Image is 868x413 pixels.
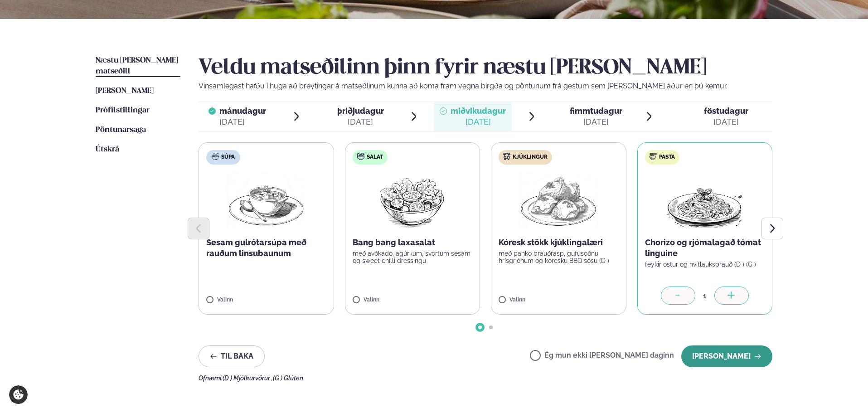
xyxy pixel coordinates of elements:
a: [PERSON_NAME] [96,86,154,97]
span: Go to slide 1 [478,326,482,329]
span: Súpa [221,154,235,161]
p: Sesam gulrótarsúpa með rauðum linsubaunum [206,237,326,259]
span: Pasta [659,154,675,161]
span: Go to slide 2 [489,326,493,329]
a: Pöntunarsaga [96,125,146,136]
p: með panko brauðrasp, gufusoðnu hrísgrjónum og kóresku BBQ sósu (D ) [499,250,619,264]
span: föstudagur [704,106,748,116]
h2: Veldu matseðilinn þinn fyrir næstu [PERSON_NAME] [199,55,772,81]
p: feykir ostur og hvítlauksbrauð (D ) (G ) [645,261,765,268]
img: pasta.svg [650,153,657,160]
p: með avókadó, agúrkum, svörtum sesam og sweet chilli dressingu [353,250,473,264]
div: [DATE] [704,117,748,127]
button: [PERSON_NAME] [681,345,772,367]
span: þriðjudagur [337,106,384,116]
span: [PERSON_NAME] [96,87,154,95]
span: miðvikudagur [451,106,506,116]
div: [DATE] [219,117,266,127]
img: Soup.png [226,172,306,230]
img: Spagetti.png [665,172,745,230]
span: Prófílstillingar [96,107,150,114]
a: Prófílstillingar [96,105,150,116]
span: Kjúklingur [513,154,548,161]
span: Pöntunarsaga [96,126,146,134]
span: Útskrá [96,146,119,153]
p: Vinsamlegast hafðu í huga að breytingar á matseðlinum kunna að koma fram vegna birgða og pöntunum... [199,81,772,92]
a: Cookie settings [9,385,28,404]
div: [DATE] [451,117,506,127]
p: Chorizo og rjómalagað tómat linguine [645,237,765,259]
p: Bang bang laxasalat [353,237,473,248]
button: Til baka [199,345,265,367]
a: Næstu [PERSON_NAME] matseðill [96,55,180,77]
button: Previous slide [188,218,209,239]
span: mánudagur [219,106,266,116]
img: Salad.png [372,172,452,230]
div: [DATE] [337,117,384,127]
div: Ofnæmi: [199,374,772,382]
button: Next slide [761,218,783,239]
a: Útskrá [96,144,119,155]
div: [DATE] [570,117,622,127]
p: Kóresk stökk kjúklingalæri [499,237,619,248]
span: Salat [367,154,383,161]
img: Chicken-thighs.png [519,172,598,230]
img: soup.svg [212,153,219,160]
span: Næstu [PERSON_NAME] matseðill [96,57,178,75]
span: (G ) Glúten [273,374,303,382]
img: salad.svg [357,153,364,160]
img: chicken.svg [503,153,510,160]
span: fimmtudagur [570,106,622,116]
div: 1 [695,291,714,301]
span: (D ) Mjólkurvörur , [223,374,273,382]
